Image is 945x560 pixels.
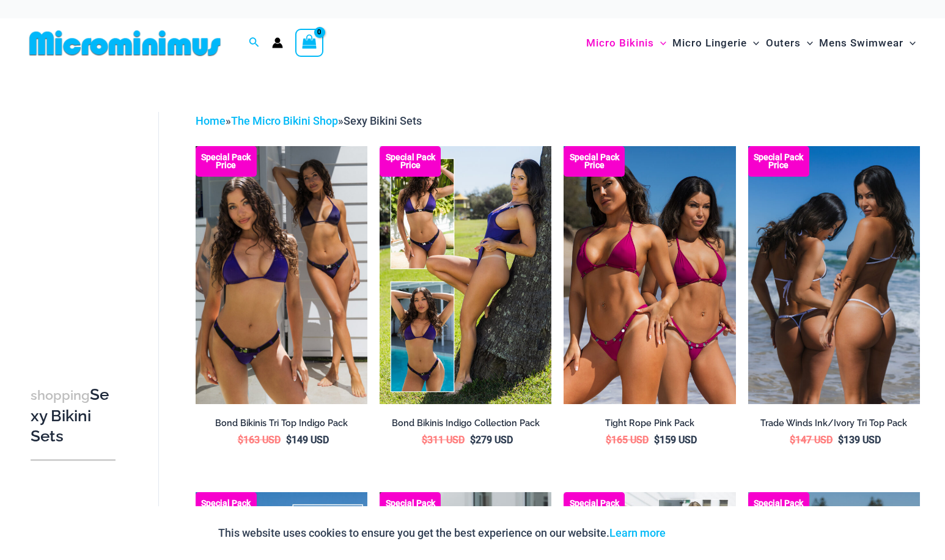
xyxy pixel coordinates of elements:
[295,29,323,57] a: View Shopping Cart, empty
[609,526,666,539] a: Learn more
[380,153,441,169] b: Special Pack Price
[654,434,697,446] bdi: 159 USD
[196,499,257,515] b: Special Pack Price
[470,434,476,446] span: $
[790,434,795,446] span: $
[564,153,625,169] b: Special Pack Price
[766,28,801,59] span: Outers
[196,114,422,127] span: » »
[380,418,551,433] a: Bond Bikinis Indigo Collection Pack
[672,28,747,59] span: Micro Lingerie
[31,102,141,347] iframe: TrustedSite Certified
[801,28,813,59] span: Menu Toggle
[196,153,257,169] b: Special Pack Price
[606,434,611,446] span: $
[838,434,844,446] span: $
[748,146,920,404] a: Top Bum Pack Top Bum Pack bTop Bum Pack b
[344,114,422,127] span: Sexy Bikini Sets
[196,418,367,429] h2: Bond Bikinis Tri Top Indigo Pack
[380,499,441,515] b: Special Pack Price
[272,37,283,48] a: Account icon link
[747,28,759,59] span: Menu Toggle
[564,146,735,404] img: Collection Pack F
[238,434,281,446] bdi: 163 USD
[586,28,654,59] span: Micro Bikinis
[218,524,666,542] p: This website uses cookies to ensure you get the best experience on our website.
[238,434,243,446] span: $
[581,23,921,64] nav: Site Navigation
[196,114,226,127] a: Home
[564,499,625,515] b: Special Pack Price
[606,434,649,446] bdi: 165 USD
[819,28,903,59] span: Mens Swimwear
[816,24,919,62] a: Mens SwimwearMenu ToggleMenu Toggle
[196,146,367,404] a: Bond Indigo Tri Top Pack (1) Bond Indigo Tri Top Pack Back (1)Bond Indigo Tri Top Pack Back (1)
[380,146,551,404] a: Bond Inidgo Collection Pack (10) Bond Indigo Bikini Collection Pack Back (6)Bond Indigo Bikini Co...
[583,24,669,62] a: Micro BikinisMenu ToggleMenu Toggle
[654,28,666,59] span: Menu Toggle
[748,153,809,169] b: Special Pack Price
[24,29,226,57] img: MM SHOP LOGO FLAT
[675,518,727,548] button: Accept
[763,24,816,62] a: OutersMenu ToggleMenu Toggle
[380,146,551,404] img: Bond Inidgo Collection Pack (10)
[196,146,367,404] img: Bond Indigo Tri Top Pack (1)
[748,418,920,433] a: Trade Winds Ink/Ivory Tri Top Pack
[564,418,735,433] a: Tight Rope Pink Pack
[196,418,367,433] a: Bond Bikinis Tri Top Indigo Pack
[31,388,90,403] span: shopping
[286,434,292,446] span: $
[470,434,513,446] bdi: 279 USD
[249,35,260,51] a: Search icon link
[748,499,809,515] b: Special Pack Price
[748,146,920,404] img: Top Bum Pack b
[748,418,920,429] h2: Trade Winds Ink/Ivory Tri Top Pack
[564,146,735,404] a: Collection Pack F Collection Pack B (3)Collection Pack B (3)
[669,24,762,62] a: Micro LingerieMenu ToggleMenu Toggle
[903,28,916,59] span: Menu Toggle
[838,434,881,446] bdi: 139 USD
[231,114,338,127] a: The Micro Bikini Shop
[790,434,833,446] bdi: 147 USD
[564,418,735,429] h2: Tight Rope Pink Pack
[31,385,116,447] h3: Sexy Bikini Sets
[422,434,427,446] span: $
[422,434,465,446] bdi: 311 USD
[654,434,660,446] span: $
[286,434,329,446] bdi: 149 USD
[380,418,551,429] h2: Bond Bikinis Indigo Collection Pack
